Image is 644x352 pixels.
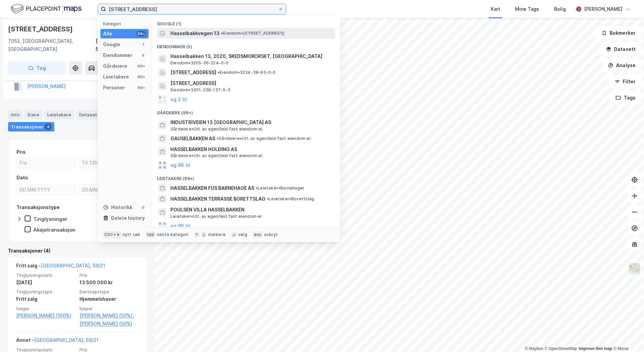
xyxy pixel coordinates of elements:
[16,262,105,272] div: Fritt salg -
[170,87,230,93] span: Eiendom • 3301-238-137-0-0
[16,336,98,347] div: Annet -
[16,289,75,295] span: Tinglysningstype
[218,70,220,75] span: •
[8,122,54,131] div: Transaksjoner
[25,110,42,119] div: Eiere
[545,346,577,351] a: OpenStreetMap
[610,320,644,352] iframe: Chat Widget
[628,262,641,275] img: Z
[267,196,314,202] span: Leietaker • Borettslag
[103,62,127,70] div: Gårdeiere
[44,110,74,119] div: Leietakere
[170,52,332,60] span: Hasselbakken 13, 2020, SKEDSMOKORSET, [GEOGRAPHIC_DATA]
[79,158,138,168] input: Til 13500000
[79,295,139,303] div: Hjemmelshaver
[610,320,644,352] div: Kontrollprogram for chat
[111,214,145,222] div: Delete history
[8,37,96,53] div: 7052, [GEOGRAPHIC_DATA], [GEOGRAPHIC_DATA]
[45,123,52,130] div: 4
[106,4,278,14] input: Søk på adresse, matrikkel, gårdeiere, leietakere eller personer
[79,278,139,287] div: 13 500 000 kr
[152,171,340,183] div: Leietakere (99+)
[170,145,332,153] span: HASSELBAKKEN HOLDING AS
[217,136,312,141] span: Gårdeiere • Utl. av egen/leid fast eiendom el.
[103,203,132,211] div: Historikk
[17,148,26,156] div: Pris
[79,289,139,295] span: Eierskapstype
[8,61,66,75] button: Tag
[170,214,263,219] span: Leietaker • Utl. av egen/leid fast eiendom el.
[256,185,258,190] span: •
[79,272,139,278] span: Pris
[16,278,75,287] div: [DATE]
[609,75,641,88] button: Filter
[157,232,189,237] div: neste kategori
[515,5,539,13] div: Mine Tags
[103,21,149,26] div: Kategori
[600,42,641,56] button: Datasett
[170,118,332,126] span: INDUSTRIVEIEN 13 [GEOGRAPHIC_DATA] AS
[579,346,612,351] a: Improve this map
[33,216,67,222] div: Tinglysninger
[103,51,132,59] div: Eiendommer
[146,231,156,238] div: tab
[152,105,340,117] div: Gårdeiere (99+)
[17,158,76,168] input: Fra
[123,232,140,237] div: nytt søk
[221,31,223,36] span: •
[170,161,190,169] button: og 96 til
[76,110,102,119] div: Datasett
[17,174,28,182] div: Dato
[16,272,75,278] span: Tinglysningsdato
[33,227,75,233] div: Aksjetransaksjon
[103,40,120,49] div: Google
[217,136,219,141] span: •
[238,232,247,237] div: velg
[140,42,146,47] div: 1
[136,74,146,80] div: 99+
[584,5,622,13] div: [PERSON_NAME]
[170,222,190,230] button: og 96 til
[170,195,265,203] span: HASSELBAKKEN TERRASSE BORETTSLAG
[554,5,566,13] div: Bolig
[170,60,229,66] span: Eiendom • 3205-56-224-0-0
[103,84,125,92] div: Personer
[267,196,269,201] span: •
[136,31,146,36] div: 99+
[170,153,263,158] span: Gårdeiere • Utl. av egen/leid fast eiendom el.
[218,70,276,75] span: Eiendom • 3234-38-93-0-0
[103,30,112,38] div: Alle
[17,203,60,211] div: Transaksjonstype
[34,337,98,343] a: [GEOGRAPHIC_DATA], 59/21
[96,37,147,53] div: [GEOGRAPHIC_DATA], 59/21
[103,73,129,81] div: Leietakere
[170,68,216,77] span: [STREET_ADDRESS]
[170,206,332,214] span: POULSEN VILLA HASSELBAKKEN
[170,79,332,87] span: [STREET_ADDRESS]
[221,31,284,36] span: Eiendom • [STREET_ADDRESS]
[103,231,121,238] div: Ctrl + k
[602,59,641,72] button: Analyse
[208,232,226,237] div: markere
[152,16,340,28] div: Google (1)
[136,85,146,90] div: 99+
[16,295,75,303] div: Fritt salg
[170,95,187,104] button: og 2 til
[79,306,139,312] span: Kjøper
[16,312,75,320] a: [PERSON_NAME] (100%)
[170,126,263,132] span: Gårdeiere • Utl. av egen/leid fast eiendom el.
[256,185,304,191] span: Leietaker • Barnehager
[140,53,146,58] div: 5
[596,26,641,40] button: Bokmerker
[170,135,215,143] span: GAUSELBAKKEN AS
[41,263,105,268] a: [GEOGRAPHIC_DATA], 59/21
[8,110,22,119] div: Info
[8,247,147,255] div: Transaksjoner (4)
[79,185,138,195] input: DD.MM.YYYY
[170,29,220,37] span: Hasselbakkvegen 13
[610,91,641,105] button: Tags
[525,346,543,351] a: Mapbox
[17,185,76,195] input: DD.MM.YYYY
[136,63,146,69] div: 99+
[264,232,278,237] div: avbryt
